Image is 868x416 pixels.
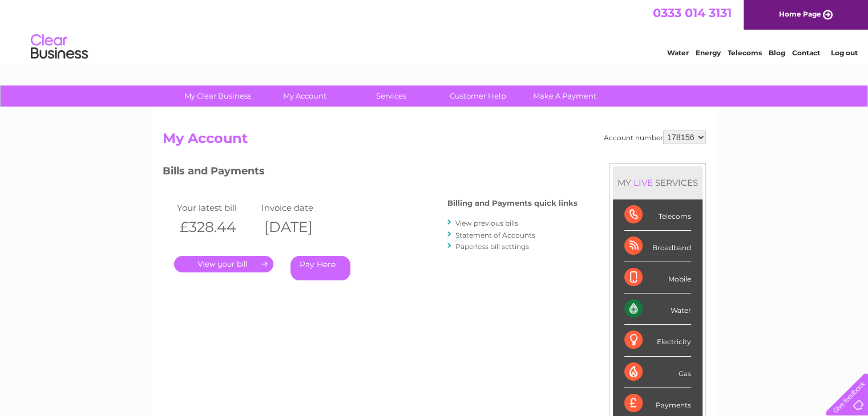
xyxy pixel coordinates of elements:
[631,177,655,188] div: LIVE
[447,199,578,207] h4: Billing and Payments quick links
[728,48,762,57] a: Telecoms
[518,85,612,107] a: Make A Payment
[165,6,704,55] div: Clear Business is a trading name of Verastar Limited (registered in [GEOGRAPHIC_DATA] No. 3667643...
[624,262,691,293] div: Mobile
[830,48,857,57] a: Log out
[431,85,525,107] a: Customer Help
[792,48,820,57] a: Contact
[30,30,88,64] img: logo.png
[624,231,691,262] div: Broadband
[344,85,438,107] a: Services
[455,242,529,251] a: Paperless bill settings
[624,199,691,231] div: Telecoms
[624,293,691,325] div: Water
[257,85,352,107] a: My Account
[290,256,350,280] a: Pay Here
[174,200,259,215] td: Your latest bill
[613,166,703,199] div: MY SERVICES
[696,48,721,57] a: Energy
[455,231,535,239] a: Statement of Accounts
[653,6,732,20] a: 0333 014 3131
[455,219,518,227] a: View previous bills
[259,215,344,239] th: [DATE]
[624,325,691,356] div: Electricity
[171,85,265,107] a: My Clear Business
[624,357,691,388] div: Gas
[163,163,578,183] h3: Bills and Payments
[769,48,785,57] a: Blog
[604,130,706,144] div: Account number
[163,130,706,152] h2: My Account
[259,200,344,215] td: Invoice date
[174,256,273,272] a: .
[174,215,259,239] th: £328.44
[667,48,689,57] a: Water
